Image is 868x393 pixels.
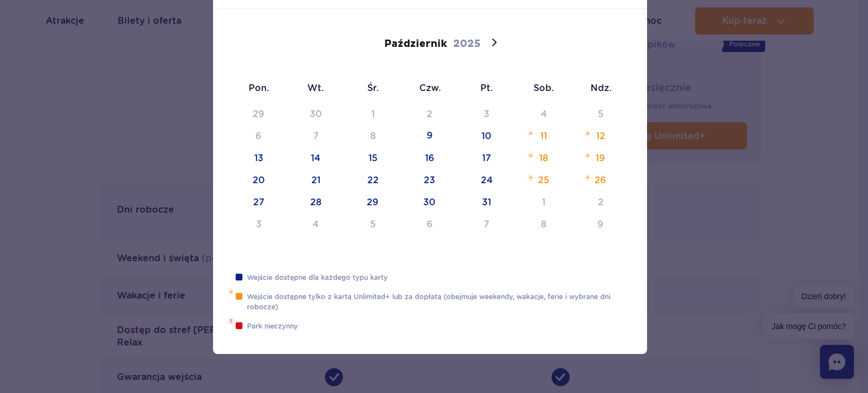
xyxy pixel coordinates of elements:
span: Sob. [515,82,572,94]
dd: Wejście dostępne dla każdego typu karty [242,273,388,283]
span: Czw. [401,82,458,94]
dd: Wejście dostępne tylko z kartą Unlimited+ lub za dopłatą (obejmuje weekendy, wakacje, ferie i wyb... [242,292,624,312]
span: Ndz. [572,82,630,94]
dd: Park nieczynny [242,321,298,331]
span: Pon. [231,82,288,94]
span: Wt. [287,82,344,94]
span: Pt. [458,82,515,94]
span: Śr. [344,82,401,94]
span: Październik [384,37,447,51]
